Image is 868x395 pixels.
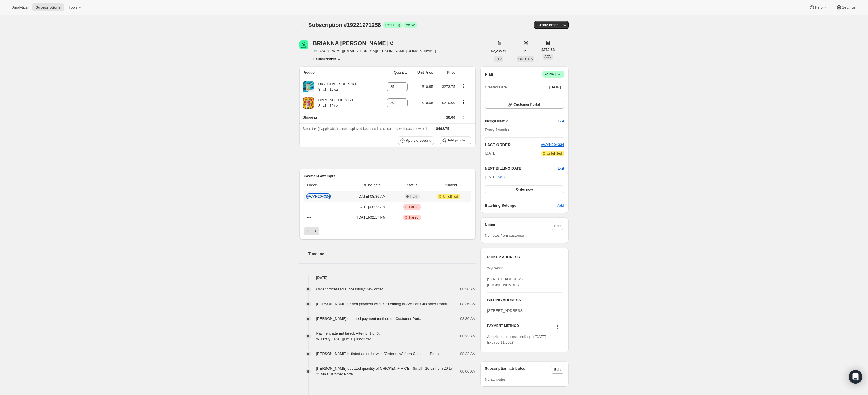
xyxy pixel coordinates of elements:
button: Add product [440,136,471,144]
span: [PERSON_NAME][EMAIL_ADDRESS][PERSON_NAME][DOMAIN_NAME] [313,48,436,54]
h3: PAYMENT METHOD [487,324,519,331]
img: product img [303,97,314,109]
span: Order now [516,187,533,192]
span: [DATE] · [485,175,505,179]
h2: LAST ORDER [485,142,541,148]
button: Settings [833,3,859,11]
span: Settings [842,5,856,10]
th: Order [304,179,347,191]
span: Help [815,5,822,10]
span: Unfulfilled [443,194,458,199]
button: Create order [534,21,561,29]
div: CARDIAC SUPPORT [314,97,354,109]
h4: [DATE] [299,275,476,281]
span: [DATE] [549,85,561,90]
button: Skip [494,172,508,181]
button: Edit [551,222,564,230]
span: Edit [554,224,561,228]
button: 6 [521,47,530,55]
nav: Pagination [304,227,471,235]
span: BRIANNA MATTHIESEN [299,40,308,49]
button: Next [311,227,319,235]
button: $2,235.79 [488,47,510,55]
span: Order processed successfully. [316,287,383,291]
span: --- [307,215,311,219]
span: 6 [524,49,526,53]
div: Open Intercom Messenger [849,370,862,384]
span: $219.00 [442,101,455,105]
span: Every 4 weeks [485,128,509,132]
img: product img [303,81,314,92]
a: View order [365,287,383,291]
span: Created Date [485,85,507,90]
button: Help [806,3,831,11]
button: Apply discount [398,136,434,145]
h6: Batching Settings [485,203,557,208]
span: Edit [554,367,561,372]
h3: Notes [485,222,551,230]
span: American_express ending in [DATE] Expires 11/2028 [487,335,546,345]
span: 08:36 AM [460,316,476,322]
div: Payment attempt failed. Attempt 1 of 6. Will retry [DATE][DATE] 08:23 AM . [316,331,380,342]
span: Unfulfilled [547,151,562,156]
span: Failed [409,215,418,220]
h2: Payment attempts [304,173,471,179]
button: Subscriptions [32,3,64,11]
span: $372.63 [541,47,555,53]
button: Product actions [459,99,468,105]
button: Customer Portal [485,101,564,109]
h3: Subscription attributes [485,366,551,374]
th: Unit Price [409,66,435,79]
span: 08:36 AM [460,301,476,307]
span: Subscription #19221971258 [308,22,381,28]
span: $0.00 [446,115,455,119]
span: Paid [410,194,417,199]
span: Customer Portal [513,102,540,107]
button: Edit [554,117,567,126]
span: --- [307,205,311,209]
span: Subscriptions [35,5,61,10]
span: No notes from customer [485,233,524,238]
span: Edit [558,119,564,124]
button: Add [554,201,567,210]
span: Recurring [385,23,400,27]
span: $10.95 [422,101,433,105]
span: ORDERS [518,57,533,61]
button: Order now [485,185,564,193]
span: [PERSON_NAME] initiated an order with "Order now" from Customer Portal. [316,352,441,356]
span: Skip [498,174,505,180]
button: Analytics [9,3,31,11]
span: Add [557,203,564,208]
span: Analytics [12,5,28,10]
span: $492.75 [436,126,449,131]
span: Failed [409,205,418,209]
span: [DATE] [485,151,496,156]
span: Edit [558,166,564,171]
span: Active [406,23,415,27]
h2: Timeline [308,251,476,257]
span: Active [545,71,562,77]
a: #WYN204334 [541,143,564,147]
button: Edit [551,366,564,374]
span: [PERSON_NAME] retried payment with card ending in 7281 on Customer Portal [316,302,447,306]
span: LTV [496,57,502,61]
button: Product actions [459,83,468,89]
span: 08:36 AM [460,286,476,292]
button: [DATE] [546,83,564,91]
small: Small - 16 oz [318,104,338,108]
span: 08:22 AM [460,351,476,357]
span: | [555,72,556,77]
button: Subscriptions [299,21,307,29]
button: Product actions [313,56,342,62]
span: [PERSON_NAME] updated payment method on Customer Portal [316,316,422,321]
th: Price [435,66,457,79]
h2: Plan [485,71,493,77]
span: $10.95 [422,85,433,89]
div: DIGESTIVE SUPPORT [314,81,357,92]
div: BRIANNA [PERSON_NAME] [313,40,395,46]
span: [DATE] · 08:23 AM [349,204,394,210]
h2: NEXT BILLING DATE [485,166,558,171]
small: Small - 16 oz [318,88,338,92]
span: AOV [544,55,551,59]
